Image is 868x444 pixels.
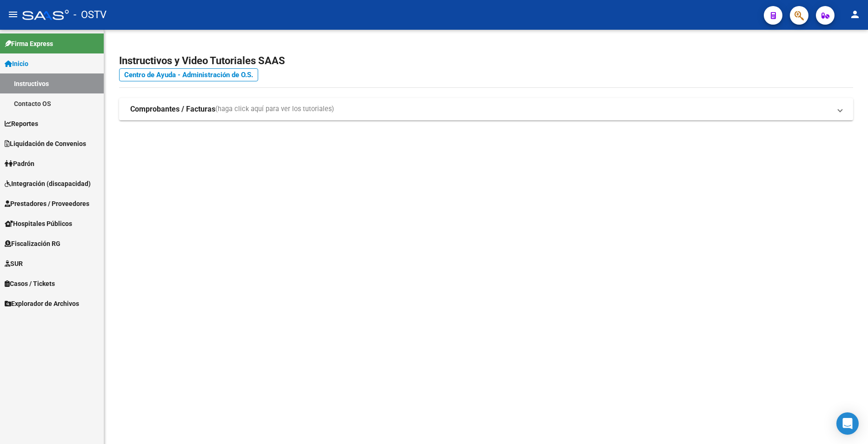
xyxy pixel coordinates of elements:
[5,179,91,189] span: Integración (discapacidad)
[5,139,86,149] span: Liquidación de Convenios
[5,219,72,229] span: Hospitales Públicos
[130,104,215,114] strong: Comprobantes / Facturas
[5,199,89,209] span: Prestadores / Proveedores
[5,278,55,289] span: Casos / Tickets
[5,39,53,49] span: Firma Express
[119,68,258,81] a: Centro de Ayuda - Administración de O.S.
[836,412,859,435] div: Open Intercom Messenger
[119,98,853,120] mat-expansion-panel-header: Comprobantes / Facturas(haga click aquí para ver los tutoriales)
[5,159,34,169] span: Padrón
[73,5,107,25] span: - OSTV
[849,9,861,20] mat-icon: person
[215,104,334,114] span: (haga click aquí para ver los tutoriales)
[5,119,38,129] span: Reportes
[5,59,28,69] span: Inicio
[7,9,19,20] mat-icon: menu
[5,258,23,269] span: SUR
[5,239,60,249] span: Fiscalización RG
[5,298,79,309] span: Explorador de Archivos
[119,52,853,70] h2: Instructivos y Video Tutoriales SAAS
